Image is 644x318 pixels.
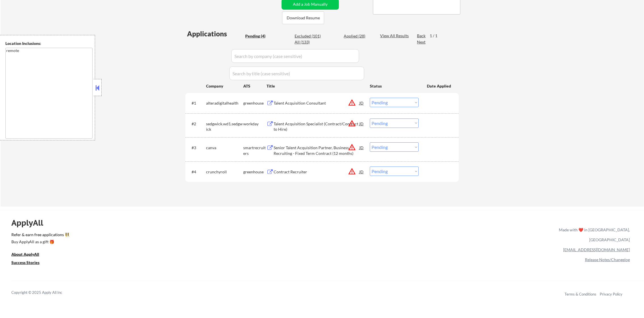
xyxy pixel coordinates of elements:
button: warning_amber [348,143,356,151]
div: Company [206,83,243,89]
u: About ApplyAll [11,252,39,257]
a: About ApplyAll [11,251,47,258]
div: sedgwick.wd1.sedgwick [206,121,243,132]
a: Release Notes/Changelog [585,257,630,262]
div: Talent Acquisition Consultant [274,100,359,106]
div: Next [417,39,426,45]
div: Applied (28) [344,33,372,39]
div: crunchyroll [206,169,243,175]
button: warning_amber [348,99,356,107]
div: JD [359,98,364,108]
button: warning_amber [348,167,356,175]
a: Terms & Conditions [565,292,596,296]
div: Buy ApplyAll as a gift 🎁 [11,240,68,244]
div: Status [370,81,419,91]
a: Refer & earn free applications 👯‍♀️ [11,233,440,239]
div: Title [267,83,364,89]
div: Copyright © 2025 Apply All Inc [11,290,77,296]
div: View All Results [380,33,410,39]
div: #1 [192,100,202,106]
div: Made with ❤️ in [GEOGRAPHIC_DATA], [GEOGRAPHIC_DATA] [557,225,630,245]
div: Back [417,33,426,39]
div: JD [359,119,364,129]
div: smartrecruiters [243,145,267,156]
div: workday [243,121,267,127]
div: canva [206,145,243,151]
div: #3 [192,145,202,151]
button: Download Resume [282,11,324,24]
div: Pending (4) [245,33,274,39]
div: JD [359,167,364,177]
u: Success Stories [11,260,39,265]
div: Applications [187,30,243,37]
a: [EMAIL_ADDRESS][DOMAIN_NAME] [563,247,630,252]
a: Buy ApplyAll as a gift 🎁 [11,239,68,246]
div: #2 [192,121,202,127]
button: warning_amber [348,119,356,127]
div: alteradigitalhealth [206,100,243,106]
div: JD [359,142,364,153]
div: Talent Acquisition Specialist (Contract/Contract to Hire) [274,121,359,132]
div: 1 / 1 [430,33,443,39]
div: ApplyAll [11,218,50,228]
div: greenhouse [243,100,267,106]
input: Search by company (case sensitive) [231,49,359,63]
div: ATS [243,83,267,89]
div: #4 [192,169,202,175]
div: Senior Talent Acquisition Partner, Business Recruiting - Fixed Term Contract (12 months) [274,145,359,156]
div: Date Applied [427,83,452,89]
a: Success Stories [11,259,47,267]
div: Location Inclusions: [5,41,93,46]
div: Excluded (101) [295,33,323,39]
div: greenhouse [243,169,267,175]
div: All (133) [295,39,323,45]
input: Search by title (case sensitive) [229,66,364,80]
a: Privacy Policy [600,292,622,296]
div: Contract Recruiter [274,169,359,175]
